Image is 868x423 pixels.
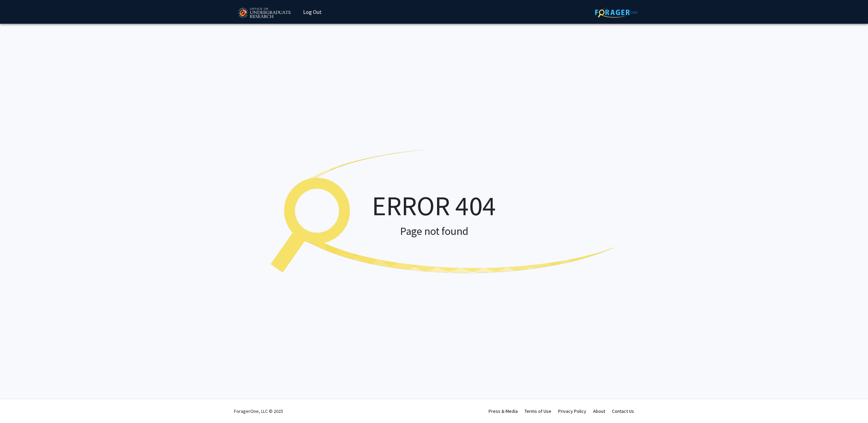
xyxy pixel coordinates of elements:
div: ForagerOne, LLC © 2025 [234,399,283,423]
a: Terms of Use [525,408,551,414]
a: About [593,408,605,414]
h1: ERROR 404 [251,189,617,222]
a: Privacy Policy [558,408,586,414]
a: Contact Us [612,408,634,414]
img: University of Maryland Logo [236,5,293,22]
img: ForagerOne Logo [595,7,637,18]
h2: Page not found [251,225,617,238]
a: Press & Media [489,408,518,414]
